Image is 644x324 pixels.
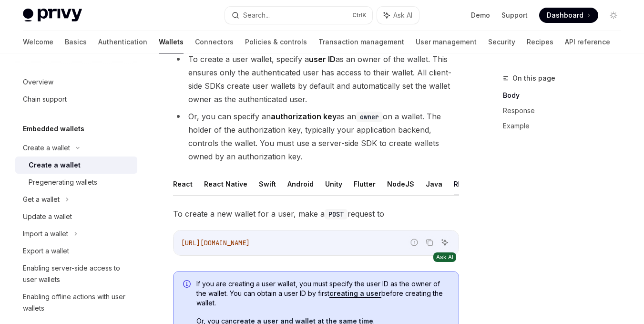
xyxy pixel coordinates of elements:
[454,173,484,195] button: REST API
[173,52,459,106] li: To create a user wallet, specify a as an owner of the wallet. This ensures only the authenticated...
[29,159,81,171] div: Create a wallet
[377,7,419,24] button: Ask AI
[15,157,137,174] a: Create a wallet
[195,31,234,53] a: Connectors
[426,173,442,195] button: Java
[606,8,621,23] button: Toggle dark mode
[243,10,270,21] div: Search...
[329,289,381,298] a: creating a user
[15,91,137,108] a: Chain support
[503,118,629,134] a: Example
[15,242,137,260] a: Export a wallet
[65,31,87,53] a: Basics
[23,142,70,154] div: Create a wallet
[15,174,137,191] a: Pregenerating wallets
[225,7,373,24] button: Search...CtrlK
[23,76,53,88] div: Overview
[259,173,276,195] button: Swift
[15,260,137,288] a: Enabling server-side access to user wallets
[408,236,420,249] button: Report incorrect code
[15,73,137,91] a: Overview
[512,73,555,84] span: On this page
[287,173,314,195] button: Android
[23,123,84,135] h5: Embedded wallets
[433,252,456,262] div: Ask AI
[196,279,449,308] span: If you are creating a user wallet, you must specify the user ID as the owner of the wallet. You c...
[183,280,193,290] svg: Info
[503,88,629,103] a: Body
[271,112,337,121] strong: authorization key
[527,31,553,53] a: Recipes
[309,54,336,64] strong: user ID
[173,173,193,195] button: React
[204,173,247,195] button: React Native
[15,288,137,317] a: Enabling offline actions with user wallets
[23,194,60,205] div: Get a wallet
[245,31,307,53] a: Policies & controls
[23,94,67,105] div: Chain support
[547,10,583,20] span: Dashboard
[23,211,72,222] div: Update a wallet
[356,112,383,122] code: owner
[393,10,412,20] span: Ask AI
[23,291,132,314] div: Enabling offline actions with user wallets
[325,173,342,195] button: Unity
[387,173,414,195] button: NodeJS
[503,103,629,118] a: Response
[98,31,147,53] a: Authentication
[23,262,132,285] div: Enabling server-side access to user wallets
[325,209,348,219] code: POST
[565,31,610,53] a: API reference
[23,228,68,240] div: Import a wallet
[318,31,404,53] a: Transaction management
[354,173,376,195] button: Flutter
[181,239,250,247] span: [URL][DOMAIN_NAME]
[159,31,184,53] a: Wallets
[471,10,490,20] a: Demo
[488,31,515,53] a: Security
[501,10,528,20] a: Support
[352,11,367,19] span: Ctrl K
[423,236,436,249] button: Copy the contents from the code block
[173,207,459,220] span: To create a new wallet for a user, make a request to
[15,208,137,225] a: Update a wallet
[416,31,477,53] a: User management
[439,236,451,249] button: Ask AI
[29,177,97,188] div: Pregenerating wallets
[23,9,82,22] img: light logo
[23,31,53,53] a: Welcome
[539,8,598,23] a: Dashboard
[23,245,69,257] div: Export a wallet
[173,110,459,163] li: Or, you can specify an as an on a wallet. The holder of the authorization key, typically your app...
